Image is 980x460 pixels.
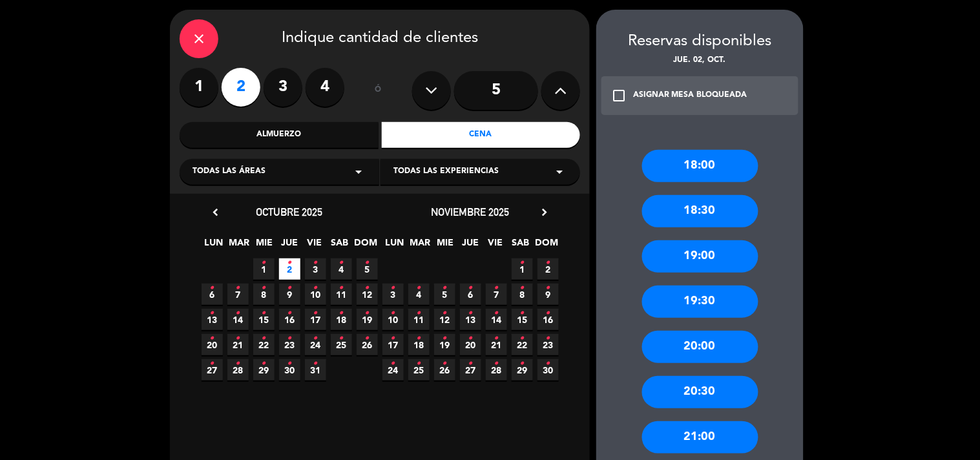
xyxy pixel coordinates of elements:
[512,258,533,280] span: 1
[253,258,275,280] span: 1
[434,284,455,305] span: 5
[443,278,447,298] i: •
[512,359,533,381] span: 29
[313,353,318,374] i: •
[306,68,344,107] label: 4
[408,359,430,381] span: 25
[279,235,300,256] span: JUE
[262,328,266,349] i: •
[408,309,430,330] span: 11
[227,284,249,305] span: 7
[210,303,214,324] i: •
[253,334,275,355] span: 22
[468,353,473,374] i: •
[210,278,214,298] i: •
[382,359,404,381] span: 24
[279,258,300,280] span: 2
[546,328,550,349] i: •
[486,359,507,381] span: 28
[417,328,421,349] i: •
[209,205,222,219] i: chevron_left
[331,334,352,355] span: 25
[642,376,758,408] div: 20:30
[417,278,421,298] i: •
[227,309,249,330] span: 14
[304,235,326,256] span: VIE
[191,31,207,47] i: close
[279,284,300,305] span: 9
[305,258,326,280] span: 3
[264,68,302,107] label: 3
[546,303,550,324] i: •
[552,164,567,180] i: arrow_drop_down
[417,353,421,374] i: •
[339,253,344,273] i: •
[279,334,300,355] span: 23
[384,235,406,256] span: LUN
[596,29,804,54] div: Reservas disponibles
[633,89,747,102] div: ASIGNAR MESA BLOQUEADA
[391,328,395,349] i: •
[486,334,507,355] span: 21
[460,309,481,330] span: 13
[227,334,249,355] span: 21
[642,331,758,363] div: 20:00
[202,309,223,330] span: 13
[202,334,223,355] span: 20
[546,353,550,374] i: •
[460,334,481,355] span: 20
[253,309,275,330] span: 15
[339,278,344,298] i: •
[357,334,378,355] span: 26
[642,150,758,182] div: 18:00
[279,309,300,330] span: 16
[313,253,318,273] i: •
[494,353,499,374] i: •
[546,253,550,273] i: •
[443,303,447,324] i: •
[391,353,395,374] i: •
[537,284,559,305] span: 9
[417,303,421,324] i: •
[443,353,447,374] i: •
[180,122,379,148] div: Almuerzo
[313,278,318,298] i: •
[256,205,323,218] span: octubre 2025
[210,328,214,349] i: •
[460,359,481,381] span: 27
[253,284,275,305] span: 8
[227,359,249,381] span: 28
[382,334,404,355] span: 17
[520,353,525,374] i: •
[443,328,447,349] i: •
[329,235,351,256] span: SAB
[382,284,404,305] span: 3
[287,253,292,273] i: •
[180,68,218,107] label: 1
[351,164,366,180] i: arrow_drop_down
[357,309,378,330] span: 19
[331,258,352,280] span: 4
[262,303,266,324] i: •
[596,54,804,67] div: jue. 02, oct.
[236,353,240,374] i: •
[382,309,404,330] span: 10
[279,359,300,381] span: 30
[339,328,344,349] i: •
[313,303,318,324] i: •
[468,303,473,324] i: •
[229,235,250,256] span: MAR
[512,284,533,305] span: 8
[435,235,456,256] span: MIE
[391,303,395,324] i: •
[339,303,344,324] i: •
[520,278,525,298] i: •
[193,165,266,178] span: Todas las áreas
[494,328,499,349] i: •
[434,359,455,381] span: 26
[537,334,559,355] span: 23
[537,258,559,280] span: 2
[460,284,481,305] span: 6
[253,359,275,381] span: 29
[393,165,499,178] span: Todas las experiencias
